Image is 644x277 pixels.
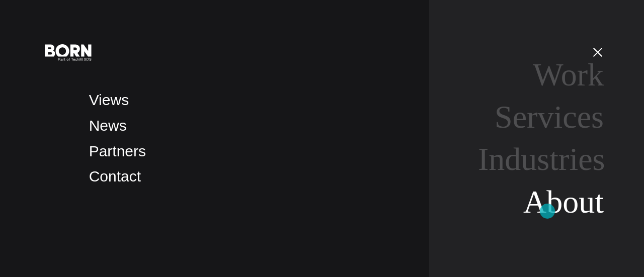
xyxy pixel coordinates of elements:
a: Work [533,57,604,93]
a: Partners [89,143,146,159]
a: Services [495,99,604,135]
a: News [89,117,127,134]
a: Contact [89,168,141,184]
a: Views [89,91,129,108]
button: Open [586,41,610,62]
a: About [523,184,604,220]
a: Industries [478,141,605,177]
